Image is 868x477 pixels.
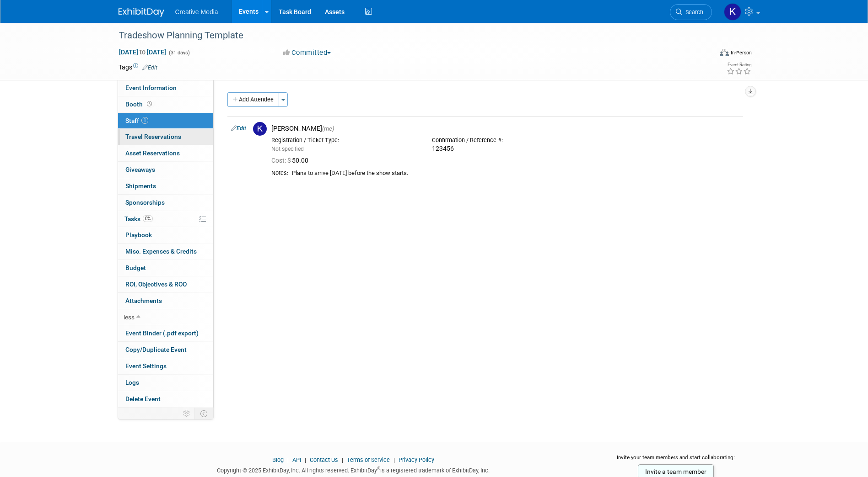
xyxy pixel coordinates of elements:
a: ROI, Objectives & ROO [118,276,213,292]
a: Travel Reservations [118,129,213,145]
a: Shipments [118,178,213,194]
a: Asset Reservations [118,145,213,161]
a: Event Settings [118,358,213,374]
div: 123456 [432,145,579,153]
span: | [391,456,397,463]
span: | [302,456,308,463]
span: to [138,48,147,56]
a: Booth [118,96,213,112]
div: [PERSON_NAME] [271,124,739,133]
span: Giveaways [125,166,155,173]
a: Delete Event [118,391,213,407]
span: Event Binder (.pdf export) [125,329,199,337]
span: Playbook [125,231,152,238]
a: Terms of Service [347,456,390,463]
span: Creative Media [175,8,218,16]
img: Kim Ballowe [724,3,741,21]
span: Booth [125,101,154,108]
button: Add Attendee [227,92,279,107]
span: Attachments [125,297,162,304]
a: Logs [118,375,213,391]
a: Attachments [118,293,213,309]
a: Edit [142,64,157,71]
a: Misc. Expenses & Credits [118,244,213,260]
div: Plans to arrive [DATE] before the show starts. [292,170,739,177]
span: (31 days) [168,50,190,56]
span: | [285,456,291,463]
span: Logs [125,379,139,386]
a: Staff1 [118,113,213,129]
div: Invite your team members and start collaborating: [602,454,750,467]
div: Tradeshow Planning Template [116,27,698,44]
td: Personalize Event Tab Strip [179,408,195,419]
a: Edit [231,125,246,132]
td: Tags [119,63,157,72]
a: Search [670,4,712,20]
a: Privacy Policy [399,456,434,463]
span: (me) [322,125,334,132]
span: Search [682,9,703,16]
a: Event Information [118,80,213,96]
span: Shipments [125,182,156,190]
img: Format-Inperson.png [720,49,729,56]
span: 1 [141,117,148,124]
div: Event Rating [727,63,751,67]
span: ROI, Objectives & ROO [125,281,187,288]
a: Blog [272,456,284,463]
div: Registration / Ticket Type: [271,137,418,144]
span: Tasks [124,215,153,223]
div: Notes: [271,170,288,177]
a: Tasks0% [118,211,213,227]
a: Sponsorships [118,195,213,211]
sup: ® [377,466,380,471]
span: Sponsorships [125,199,165,206]
a: Giveaways [118,162,213,178]
span: Misc. Expenses & Credits [125,248,197,255]
span: Not specified [271,146,304,152]
span: Staff [125,117,148,124]
button: Committed [280,48,334,58]
span: Travel Reservations [125,133,181,140]
span: Booth not reserved yet [145,101,154,107]
span: 0% [143,215,153,222]
span: 50.00 [271,157,312,164]
span: Asset Reservations [125,149,180,157]
div: Event Format [658,48,752,61]
span: Cost: $ [271,157,292,164]
a: Event Binder (.pdf export) [118,325,213,341]
a: less [118,309,213,325]
div: Confirmation / Reference #: [432,137,579,144]
span: Budget [125,264,146,271]
span: Event Information [125,84,177,91]
a: Budget [118,260,213,276]
a: Contact Us [310,456,338,463]
div: Copyright © 2025 ExhibitDay, Inc. All rights reserved. ExhibitDay is a registered trademark of Ex... [119,464,589,475]
span: Event Settings [125,362,167,370]
span: [DATE] [DATE] [119,48,167,56]
span: Delete Event [125,395,161,403]
a: API [292,456,301,463]
span: less [124,313,135,321]
img: K.jpg [253,122,267,136]
td: Toggle Event Tabs [194,408,213,419]
img: ExhibitDay [119,8,164,17]
span: | [340,456,345,463]
a: Playbook [118,227,213,243]
span: Copy/Duplicate Event [125,346,187,353]
a: Copy/Duplicate Event [118,342,213,358]
div: In-Person [730,49,752,56]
